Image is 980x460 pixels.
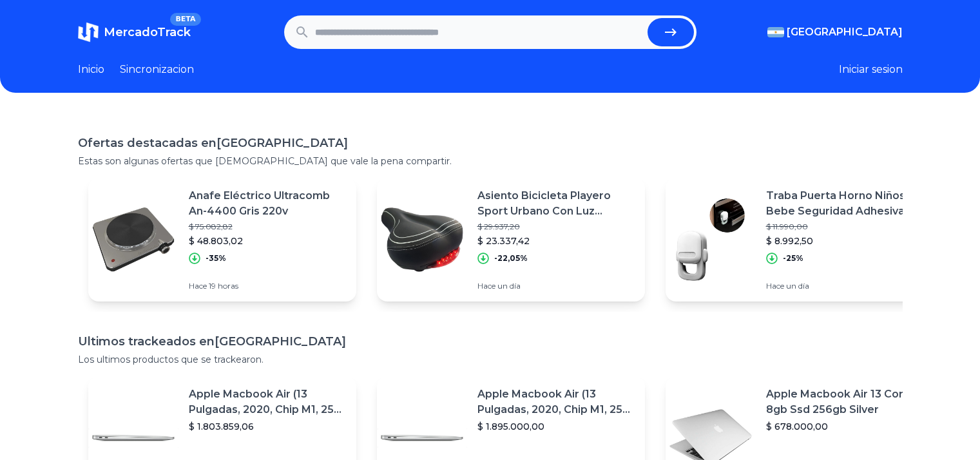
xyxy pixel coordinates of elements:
p: $ 8.992,50 [766,235,923,247]
p: Asiento Bicicleta Playero Sport Urbano Con Luz Incorporada [477,188,635,219]
p: $ 29.937,20 [477,222,635,232]
p: Traba Puerta Horno Niños Bebe Seguridad Adhesiva Proteccion [766,188,923,219]
p: Apple Macbook Air (13 Pulgadas, 2020, Chip M1, 256 Gb De Ssd, 8 Gb De Ram) - Plata [477,387,635,417]
p: Hace un día [477,281,635,291]
p: $ 1.803.859,06 [189,420,346,433]
a: MercadoTrackBETA [78,22,191,43]
h1: Ultimos trackeados en [GEOGRAPHIC_DATA] [78,332,903,350]
img: Featured image [88,195,178,285]
a: Featured imageAnafe Eléctrico Ultracomb An-4400 Gris 220v$ 75.082,82$ 48.803,02-35%Hace 19 horas [88,178,356,302]
p: $ 23.337,42 [477,235,635,247]
a: Featured imageTraba Puerta Horno Niños Bebe Seguridad Adhesiva Proteccion$ 11.990,00$ 8.992,50-25... [666,178,934,302]
p: $ 48.803,02 [189,235,346,247]
p: Estas son algunas ofertas que [DEMOGRAPHIC_DATA] que vale la pena compartir. [78,155,903,168]
span: BETA [170,13,200,26]
p: Apple Macbook Air 13 Core I5 8gb Ssd 256gb Silver [766,387,923,417]
p: Anafe Eléctrico Ultracomb An-4400 Gris 220v [189,188,346,219]
img: Featured image [666,195,756,285]
button: [GEOGRAPHIC_DATA] [767,24,903,40]
p: Los ultimos productos que se trackearon. [78,353,903,366]
p: Apple Macbook Air (13 Pulgadas, 2020, Chip M1, 256 Gb De Ssd, 8 Gb De Ram) - Plata [189,387,346,417]
p: -22,05% [494,253,528,264]
a: Sincronizacion [120,62,194,77]
button: Iniciar sesion [839,62,903,77]
a: Inicio [78,62,104,77]
p: Hace 19 horas [189,281,346,291]
p: Hace un día [766,281,923,291]
p: $ 11.990,00 [766,222,923,232]
img: Argentina [767,27,784,37]
p: $ 75.082,82 [189,222,346,232]
p: $ 678.000,00 [766,420,923,433]
img: Featured image [377,195,467,285]
span: MercadoTrack [104,25,191,39]
span: [GEOGRAPHIC_DATA] [787,24,903,40]
p: $ 1.895.000,00 [477,420,635,433]
p: -25% [783,253,803,264]
p: -35% [206,253,226,264]
h1: Ofertas destacadas en [GEOGRAPHIC_DATA] [78,134,903,152]
a: Featured imageAsiento Bicicleta Playero Sport Urbano Con Luz Incorporada$ 29.937,20$ 23.337,42-22... [377,178,645,302]
img: MercadoTrack [78,22,99,43]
